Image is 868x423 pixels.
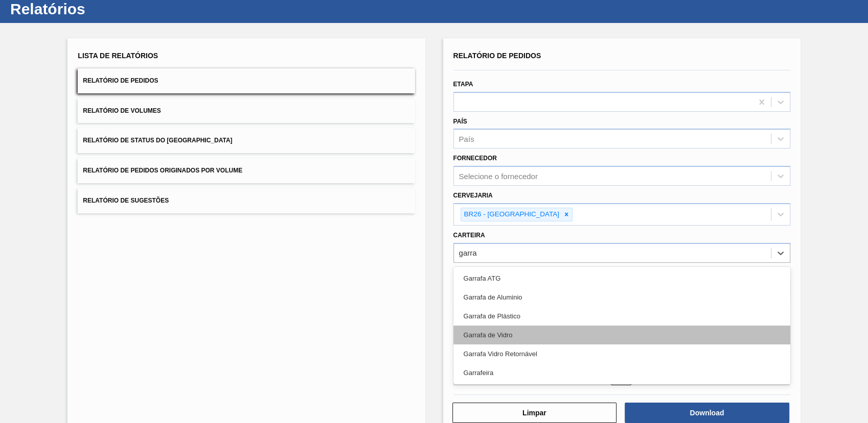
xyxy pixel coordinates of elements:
div: País [459,135,474,143]
button: Relatório de Status do [GEOGRAPHIC_DATA] [78,128,415,153]
button: Relatório de Pedidos [78,68,415,93]
label: Etapa [453,81,473,88]
div: Garrafeira [453,363,790,382]
div: Selecione o fornecedor [459,172,538,181]
div: Garrafa ATG [453,269,790,288]
button: Limpar [452,403,617,423]
div: BR26 - [GEOGRAPHIC_DATA] [461,208,561,221]
label: Carteira [453,232,485,239]
label: País [453,118,467,125]
div: Garrafa de Plástico [453,307,790,326]
span: Relatório de Pedidos [453,52,541,60]
span: Relatório de Sugestões [83,197,169,204]
h1: Relatórios [10,3,192,15]
label: Cervejaria [453,192,493,199]
span: Relatório de Pedidos [83,77,158,84]
div: Garrafa de Vidro [453,326,790,344]
button: Relatório de Pedidos Originados por Volume [78,158,415,183]
div: Garrafa Vidro Retornável [453,344,790,363]
button: Relatório de Sugestões [78,188,415,213]
span: Relatório de Volumes [83,107,161,114]
div: Garrafa de Aluminio [453,288,790,307]
span: Lista de Relatórios [78,52,158,60]
button: Download [625,403,789,423]
button: Relatório de Volumes [78,98,415,123]
span: Relatório de Status do [GEOGRAPHIC_DATA] [83,137,232,144]
span: Relatório de Pedidos Originados por Volume [83,167,242,174]
label: Fornecedor [453,155,497,162]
